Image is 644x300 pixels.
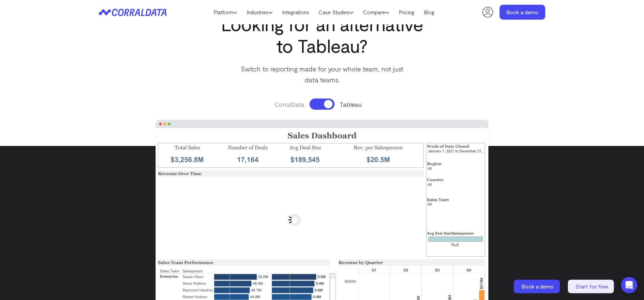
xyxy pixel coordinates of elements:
[522,283,554,290] span: Book a demo
[242,7,277,17] a: Industries
[314,7,358,17] a: Case Studies
[264,100,304,109] span: CorralData
[212,13,432,57] h1: Looking for an alternative to Tableau?
[575,283,608,290] span: Start for free
[500,5,545,20] a: Book a demo
[394,7,419,17] a: Pricing
[340,100,380,109] span: Tableau
[236,63,408,85] p: Switch to reporting made for your whole team, not just data teams.
[277,7,314,17] a: Integrations
[514,280,561,293] a: Book a demo
[621,277,637,293] div: Open Intercom Messenger
[419,7,439,17] a: Blog
[568,280,615,293] a: Start for free
[209,7,242,17] a: Platform
[358,7,394,17] a: Compare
